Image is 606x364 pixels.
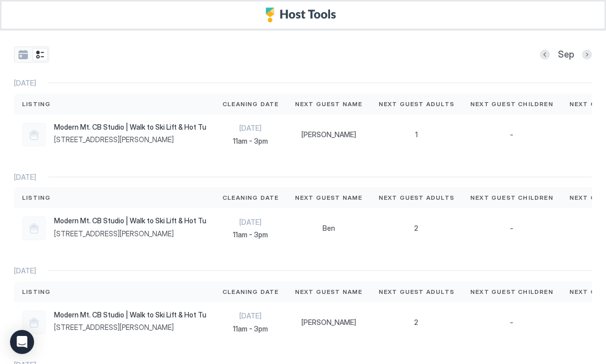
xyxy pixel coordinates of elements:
span: [DATE] [14,173,36,182]
span: 2 [414,224,418,233]
span: Modern Mt. CB Studio | Walk to Ski Lift & Hot Tub! [54,216,206,225]
span: [STREET_ADDRESS][PERSON_NAME] [54,229,206,238]
span: 2 [414,318,418,327]
span: [STREET_ADDRESS][PERSON_NAME] [54,323,206,332]
span: [DATE] [14,79,36,88]
span: [PERSON_NAME] [301,318,356,327]
span: [STREET_ADDRESS][PERSON_NAME] [54,135,206,144]
span: [DATE] [222,311,279,320]
span: Next Guest Adults [379,287,454,296]
span: [DATE] [222,218,279,227]
button: Previous month [540,50,550,60]
span: 11am - 3pm [222,230,279,239]
span: [PERSON_NAME] [301,130,356,139]
span: - [510,224,513,233]
span: 11am - 3pm [222,137,279,146]
span: Next Guest Name [295,193,363,202]
span: Next Guest Adults [379,193,454,202]
span: Listing [22,287,51,296]
span: [DATE] [222,124,279,133]
span: - [510,318,513,327]
span: [DATE] [14,266,36,275]
span: Cleaning Date [222,100,279,109]
span: Next Guest Name [295,100,363,109]
div: tab-group [14,47,49,63]
span: 1 [415,130,418,139]
span: Sep [558,49,574,61]
button: Next month [582,50,592,60]
span: 11am - 3pm [222,324,279,333]
span: Next Guest Children [470,193,553,202]
span: Next Guest Children [470,287,553,296]
span: Listing [22,193,51,202]
a: Host Tools Logo [265,8,341,23]
span: Cleaning Date [222,193,279,202]
span: Cleaning Date [222,287,279,296]
span: Next Guest Children [470,100,553,109]
span: Modern Mt. CB Studio | Walk to Ski Lift & Hot Tub! [54,123,206,132]
div: Open Intercom Messenger [10,330,34,354]
span: Listing [22,100,51,109]
span: - [510,130,513,139]
span: Next Guest Adults [379,100,454,109]
span: Next Guest Name [295,287,363,296]
span: Ben [323,224,335,233]
span: Modern Mt. CB Studio | Walk to Ski Lift & Hot Tub! [54,310,206,319]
